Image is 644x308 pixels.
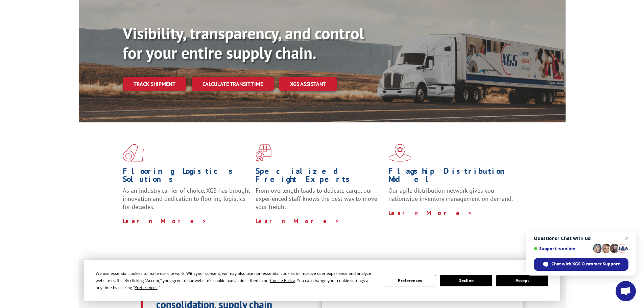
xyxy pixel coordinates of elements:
img: xgs-icon-flagship-distribution-model-red [388,144,412,162]
a: Calculate transit time [192,77,274,91]
div: We use essential cookies to make our site work. With your consent, we may also use non-essential ... [96,270,376,291]
a: Learn More > [388,209,473,217]
a: Track shipment [123,77,186,91]
img: xgs-icon-focused-on-flooring-red [256,144,271,162]
div: Cookie Consent Prompt [84,260,560,301]
b: Visibility, transparency, and control for your entire supply chain. [123,23,364,63]
div: Open chat [616,281,636,301]
span: Our agile distribution network gives you nationwide inventory management on demand. [388,187,513,203]
span: Close chat [623,234,631,242]
span: Questions? Chat with us! [534,236,628,241]
a: Learn More > [256,217,340,225]
p: From overlength loads to delicate cargo, our experienced staff knows the best way to move your fr... [256,187,383,217]
a: Learn More > [123,217,207,225]
a: XGS ASSISTANT [279,77,337,91]
div: Chat with XGS Customer Support [534,258,628,271]
span: Chat with XGS Customer Support [551,261,620,267]
button: Accept [496,275,548,286]
span: Cookie Policy [270,278,295,283]
h1: Specialized Freight Experts [256,167,383,187]
span: Preferences [135,285,158,290]
h1: Flooring Logistics Solutions [123,167,251,187]
button: Preferences [384,275,436,286]
img: xgs-icon-total-supply-chain-intelligence-red [123,144,144,162]
h1: Flagship Distribution Model [388,167,516,187]
button: Decline [440,275,492,286]
span: As an industry carrier of choice, XGS has brought innovation and dedication to flooring logistics... [123,187,250,211]
span: Support is online [534,246,591,251]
